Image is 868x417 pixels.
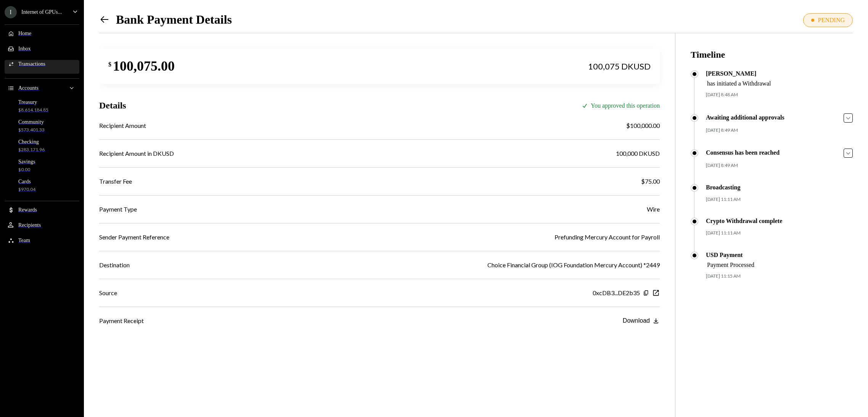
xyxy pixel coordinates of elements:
[706,70,771,77] div: [PERSON_NAME]
[99,205,137,214] div: Payment Type
[99,149,174,158] div: Recipient Amount in DKUSD
[18,31,31,37] div: Home
[706,273,853,280] div: [DATE] 11:15 AM
[5,178,79,196] a: Cards$970.04
[18,127,45,133] div: $573,401.33
[5,60,79,74] a: Transactions
[706,218,782,225] div: Crypto Withdrawal complete
[18,46,31,52] div: Inbox
[18,238,30,244] div: Team
[5,29,79,43] a: Home
[818,17,845,24] div: PENDING
[18,179,35,185] div: Cards
[5,221,79,235] a: Recipients
[113,58,175,75] div: 100,075.00
[99,177,132,186] div: Transfer Fee
[99,99,126,112] h3: Details
[18,99,48,105] div: Treasury
[616,149,660,158] div: 100,000 DKUSD
[623,317,650,324] div: Download
[21,9,62,15] div: Internet of GPUs...
[706,184,740,191] div: Broadcasting
[18,119,45,125] div: Community
[706,149,780,156] div: Consensus has been reached
[99,316,144,325] div: Payment Receipt
[5,83,79,97] a: Accounts
[5,45,79,58] a: Inbox
[487,260,660,270] div: Choice Financial Group (IOG Foundation Mercury Account) *2449
[5,99,79,117] a: Treasury$8,614,184.85
[691,48,853,61] h3: Timeline
[706,114,784,121] div: Awaiting additional approvals
[116,12,232,27] h1: Bank Payment Details
[18,222,41,228] div: Recipients
[5,6,17,18] div: I
[5,138,79,157] a: Checking$283,171.96
[18,85,39,91] div: Accounts
[108,61,111,68] div: $
[5,118,79,137] a: Community$573,401.33
[593,288,640,297] div: 0xcDB3...DE2b35
[99,233,169,242] div: Sender Payment Reference
[706,127,853,134] div: [DATE] 8:49 AM
[99,121,146,130] div: Recipient Amount
[99,288,117,297] div: Source
[18,159,35,165] div: Savings
[647,205,660,214] div: Wire
[706,92,853,98] div: [DATE] 8:48 AM
[588,61,651,72] div: 100,075 DKUSD
[706,162,853,169] div: [DATE] 8:49 AM
[707,262,754,268] div: Payment Processed
[706,196,853,203] div: [DATE] 11:11 AM
[18,186,35,193] div: $970.04
[18,61,45,67] div: Transactions
[18,107,48,113] div: $8,614,184.85
[99,260,130,270] div: Destination
[18,139,45,145] div: Checking
[555,233,660,242] div: Prefunding Mercury Account for Payroll
[591,102,660,109] div: You approved this operation
[641,177,660,186] div: $75.00
[706,230,853,236] div: [DATE] 11:11 AM
[706,252,754,259] div: USD Payment
[623,317,660,325] button: Download
[18,166,35,173] div: $0.00
[18,147,45,153] div: $283,171.96
[5,206,79,220] a: Rewards
[5,236,79,250] a: Team
[707,80,771,87] div: has initiated a Withdrawal
[18,207,37,213] div: Rewards
[5,158,79,176] a: Savings$0.00
[626,121,660,130] div: $100,000.00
